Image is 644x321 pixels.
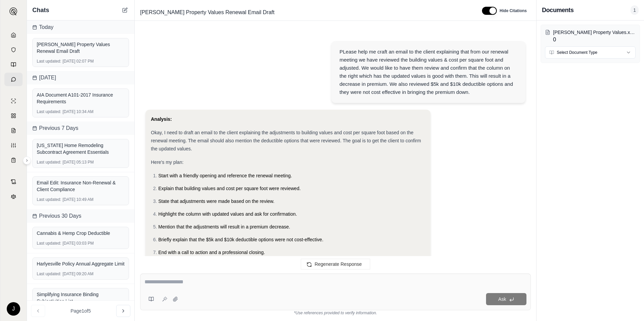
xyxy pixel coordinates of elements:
h3: Documents [542,5,574,15]
a: Chat [4,73,23,86]
div: [DATE] 09:20 AM [37,271,125,277]
a: Home [4,28,23,42]
span: 1 [631,5,639,15]
div: [US_STATE] Home Remodeling Subcontract Agreement Essentials [37,142,125,155]
a: Documents Vault [4,43,23,57]
span: Page 1 of 5 [71,308,91,314]
div: 0 [553,29,636,44]
span: Regenerate Response [315,261,362,267]
div: Simplifying Insurance Binding Subjectivities List [37,291,125,305]
button: Expand sidebar [7,5,20,18]
div: [DATE] 02:07 PM [37,59,125,64]
button: Regenerate Response [301,259,370,270]
div: Previous 7 Days [27,121,134,135]
span: Last updated: [37,197,61,202]
span: Here's my plan: [151,159,184,165]
a: Legal Search Engine [4,190,23,203]
a: Contract Analysis [4,175,23,188]
div: Harlyesville Policy Annual Aggregate Limit [37,260,125,267]
p: Richter Property Values.xlsx [553,29,636,36]
a: Single Policy [4,94,23,108]
span: Ask [498,296,506,302]
span: Last updated: [37,271,61,277]
strong: Analysis: [151,116,172,122]
div: PLease help me craft an email to the client explaining that from our renewal meeting we have revi... [340,48,517,96]
span: [PERSON_NAME] Property Values Renewal Email Draft [137,7,277,18]
a: Claim Coverage [4,124,23,137]
span: Last updated: [37,109,61,114]
div: AIA Document A101-2017 Insurance Requirements [37,92,125,105]
a: Coverage Table [4,153,23,167]
div: Previous 30 Days [27,209,134,223]
div: [DATE] [27,71,134,84]
a: Policy Comparisons [4,109,23,122]
span: Okay, I need to draft an email to the client explaining the adjustments to building values and co... [151,130,421,151]
div: Email Edit: Insurance Non-Renewal & Client Compliance [37,179,125,193]
div: [PERSON_NAME] Property Values Renewal Email Draft [37,41,125,55]
span: Hide Citations [500,8,527,13]
span: Last updated: [37,59,61,64]
span: Last updated: [37,159,61,165]
span: Mention that the adjustments will result in a premium decrease. [158,224,290,229]
span: Highlight the column with updated values and ask for confirmation. [158,211,297,217]
a: Prompt Library [4,58,23,71]
button: New Chat [121,6,129,14]
div: Edit Title [137,7,474,18]
div: [DATE] 10:34 AM [37,109,125,114]
span: Last updated: [37,241,61,246]
div: *Use references provided to verify information. [140,310,531,316]
img: Expand sidebar [9,7,18,15]
button: Expand sidebar [23,156,31,165]
button: Ask [486,293,526,305]
span: Chats [32,5,49,15]
div: [DATE] 10:49 AM [37,197,125,202]
div: [DATE] 03:03 PM [37,241,125,246]
span: End with a call to action and a professional closing. [158,250,265,255]
span: Explain that building values and cost per square foot were reviewed. [158,186,301,191]
span: Start with a friendly opening and reference the renewal meeting. [158,173,292,178]
div: Today [27,21,134,34]
div: Cannabis & Hemp Crop Deductible [37,230,125,237]
span: State that adjustments were made based on the review. [158,199,275,204]
div: [DATE] 05:13 PM [37,159,125,165]
div: J [7,302,20,316]
a: Custom Report [4,139,23,152]
span: Briefly explain that the $5k and $10k deductible options were not cost-effective. [158,237,323,242]
button: [PERSON_NAME] Property Values.xlsx0 [545,29,636,44]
